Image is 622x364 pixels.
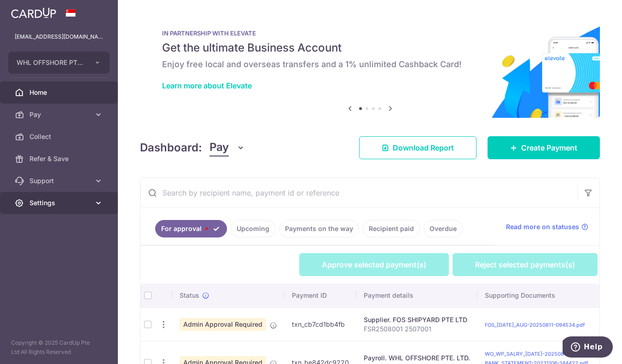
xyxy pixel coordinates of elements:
[209,139,229,156] span: Pay
[11,7,56,18] img: CardUp
[485,322,585,328] a: FOS_[DATE]_AUG-20250811-094534.pdf
[488,136,600,159] a: Create Payment
[285,307,356,341] td: txn_cb7cd1bb4fb
[506,222,579,231] span: Read more on statuses
[155,220,227,237] a: For approval
[140,178,577,208] input: Search by recipient name, payment id or reference
[29,132,90,141] span: Collect
[180,291,199,300] span: Status
[363,220,420,237] a: Recipient paid
[209,139,245,156] button: Pay
[393,142,454,153] span: Download Report
[162,40,578,55] h5: Get the ultimate Business Account
[29,198,90,208] span: Settings
[162,59,578,70] h6: Enjoy free local and overseas transfers and a 1% unlimited Cashback Card!
[477,283,607,307] th: Supporting Documents
[521,142,577,153] span: Create Payment
[8,52,110,74] button: WHL OFFSHORE PTE. LTD.
[285,283,356,307] th: Payment ID
[29,88,90,97] span: Home
[180,318,266,331] span: Admin Approval Required
[364,324,470,334] p: FSR2508001 2507001
[162,81,252,90] a: Learn more about Elevate
[29,154,90,163] span: Refer & Save
[140,15,600,118] img: Renovation banner
[356,283,477,307] th: Payment details
[563,336,613,359] iframe: Opens a widget where you can find more information
[485,351,599,357] a: WO_WP_SALRY_[DATE]-20250811-094831.pdf
[231,220,275,237] a: Upcoming
[506,222,588,231] a: Read more on statuses
[15,32,103,41] p: [EMAIL_ADDRESS][DOMAIN_NAME]
[364,353,470,363] div: Payroll. WHL OFFSHORE PTE. LTD.
[140,139,202,156] h4: Dashboard:
[364,315,470,324] div: Supplier. FOS SHIPYARD PTE LTD
[424,220,463,237] a: Overdue
[359,136,477,159] a: Download Report
[29,176,90,185] span: Support
[29,110,90,119] span: Pay
[162,29,578,37] p: IN PARTNERSHIP WITH ELEVATE
[17,58,85,67] span: WHL OFFSHORE PTE. LTD.
[279,220,359,237] a: Payments on the way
